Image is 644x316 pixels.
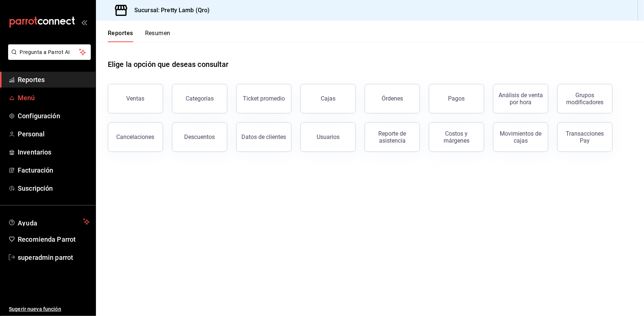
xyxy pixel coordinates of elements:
[108,122,163,152] button: Cancelaciones
[243,95,285,102] div: Ticket promedio
[562,92,608,106] div: Grupos modificadores
[557,122,613,152] button: Transacciones Pay
[434,130,479,144] div: Costos y márgenes
[117,133,155,140] div: Cancelaciones
[172,122,227,152] button: Descuentos
[365,84,420,113] button: Órdenes
[18,217,80,226] span: Ayuda
[108,59,229,70] h1: Elige la opción que deseas consultar
[9,305,90,313] span: Sugerir nueva función
[18,93,90,103] span: Menú
[18,183,90,193] span: Suscripción
[18,165,90,175] span: Facturación
[172,84,227,113] button: Categorías
[186,95,214,102] div: Categorías
[145,30,171,42] button: Resumen
[493,122,548,152] button: Movimientos de cajas
[448,95,465,102] div: Pagos
[236,122,292,152] button: Datos de clientes
[369,130,415,144] div: Reporte de asistencia
[18,75,90,85] span: Reportes
[557,84,613,113] button: Grupos modificadores
[127,95,145,102] div: Ventas
[236,84,292,113] button: Ticket promedio
[128,6,210,15] h3: Sucursal: Pretty Lamb (Qro)
[429,122,484,152] button: Costos y márgenes
[365,122,420,152] button: Reporte de asistencia
[18,111,90,121] span: Configuración
[18,234,90,244] span: Recomienda Parrot
[429,84,484,113] button: Pagos
[5,54,91,61] a: Pregunta a Parrot AI
[20,48,79,56] span: Pregunta a Parrot AI
[300,122,356,152] button: Usuarios
[321,95,335,102] div: Cajas
[562,130,608,144] div: Transacciones Pay
[498,130,544,144] div: Movimientos de cajas
[18,129,90,139] span: Personal
[242,133,286,140] div: Datos de clientes
[108,30,171,42] div: navigation tabs
[18,252,90,262] span: superadmin parrot
[108,30,133,42] button: Reportes
[8,44,91,60] button: Pregunta a Parrot AI
[300,84,356,113] button: Cajas
[317,133,340,140] div: Usuarios
[382,95,403,102] div: Órdenes
[498,92,544,106] div: Análisis de venta por hora
[185,133,215,140] div: Descuentos
[18,147,90,157] span: Inventarios
[493,84,548,113] button: Análisis de venta por hora
[108,84,163,113] button: Ventas
[81,19,87,25] button: open_drawer_menu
